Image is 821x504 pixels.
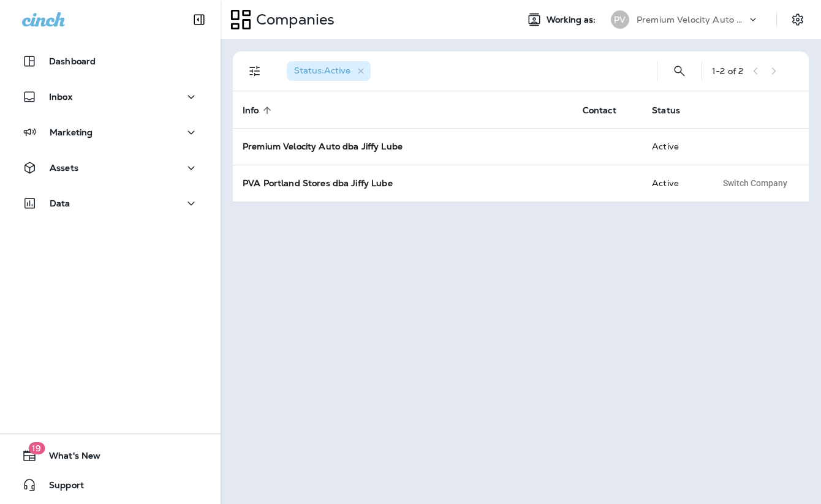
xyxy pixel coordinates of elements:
div: PV [611,10,629,29]
button: Search Companies [667,59,692,83]
span: Status : Active [294,65,350,76]
span: Support [37,480,84,495]
button: Collapse Sidebar [182,7,216,32]
button: Switch Company [716,174,794,192]
p: Premium Velocity Auto dba Jiffy Lube [637,15,747,24]
div: 1 - 2 of 2 [712,66,743,76]
span: Info [243,105,259,116]
button: Assets [12,156,208,180]
button: Dashboard [12,49,208,73]
button: Inbox [12,85,208,109]
strong: Premium Velocity Auto dba Jiffy Lube [243,141,403,152]
td: Active [642,165,706,201]
button: Data [12,191,208,216]
span: Contact [583,105,632,116]
span: Switch Company [723,179,787,187]
span: What's New [37,451,100,465]
span: Status [652,105,680,116]
span: 19 [28,442,45,454]
p: Data [50,198,70,208]
button: Support [12,473,208,497]
p: Assets [50,163,78,173]
button: 19What's New [12,443,208,468]
td: Active [642,128,706,165]
button: Settings [787,9,809,31]
p: Inbox [49,92,72,102]
button: Filters [243,59,267,83]
div: Status:Active [287,61,371,81]
p: Marketing [50,127,93,137]
span: Status [652,105,696,116]
strong: PVA Portland Stores dba Jiffy Lube [243,178,393,189]
p: Companies [251,10,335,29]
button: Marketing [12,120,208,145]
p: Dashboard [49,56,96,66]
span: Info [243,105,275,116]
span: Contact [583,105,616,116]
span: Working as: [547,15,599,25]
